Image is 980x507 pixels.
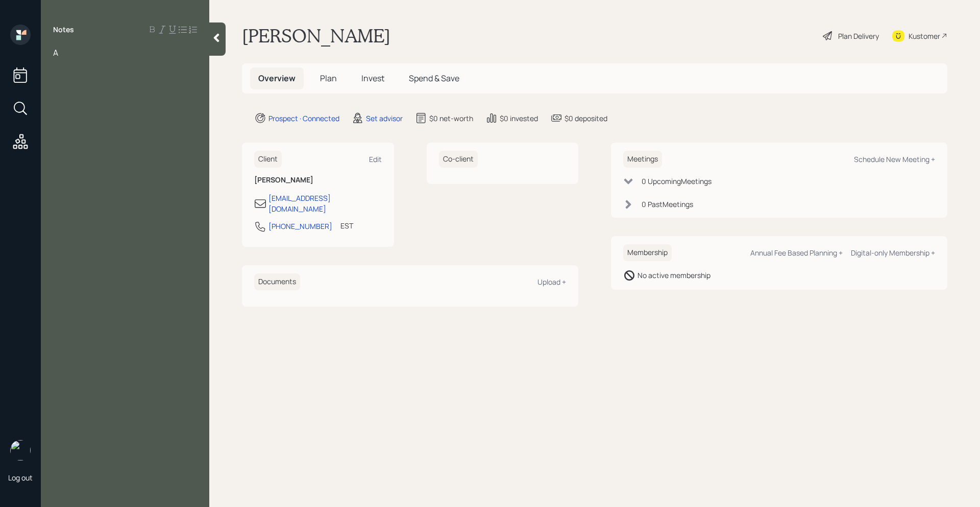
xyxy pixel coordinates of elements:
[642,199,693,210] div: 0 Past Meeting s
[750,248,843,258] div: Annual Fee Based Planning +
[838,31,879,41] div: Plan Delivery
[366,113,403,124] div: Set advisor
[242,25,390,47] h1: [PERSON_NAME]
[429,113,473,124] div: $0 net-worth
[409,73,459,84] span: Spend & Save
[268,193,382,214] div: [EMAIL_ADDRESS][DOMAIN_NAME]
[623,151,662,168] h6: Meetings
[642,176,712,187] div: 0 Upcoming Meeting s
[340,220,353,231] div: EST
[320,73,337,84] span: Plan
[53,25,74,35] label: Notes
[8,473,33,482] div: Log out
[565,113,607,124] div: $0 deposited
[268,113,339,124] div: Prospect · Connected
[854,154,935,164] div: Schedule New Meeting +
[258,73,296,84] span: Overview
[623,244,672,261] h6: Membership
[909,31,940,41] div: Kustomer
[254,176,382,185] h6: [PERSON_NAME]
[537,277,566,287] div: Upload +
[361,73,384,84] span: Invest
[254,151,282,168] h6: Client
[638,270,710,281] div: No active membership
[851,248,935,258] div: Digital-only Membership +
[10,440,31,460] img: retirable_logo.png
[369,154,382,164] div: Edit
[254,273,300,290] h6: Documents
[439,151,478,168] h6: Co-client
[268,221,332,232] div: [PHONE_NUMBER]
[53,47,58,58] span: A
[500,113,538,124] div: $0 invested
